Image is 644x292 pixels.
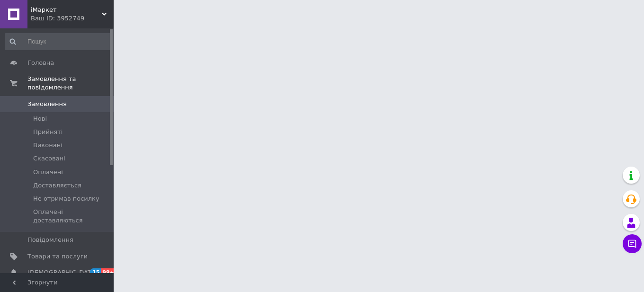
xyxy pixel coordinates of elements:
span: Замовлення [27,100,67,108]
span: 99+ [101,268,116,276]
div: Ваш ID: 3952749 [31,14,114,23]
span: Замовлення та повідомлення [27,75,114,92]
span: Оплачені доставляються [33,208,111,225]
span: Повідомлення [27,236,73,244]
span: [DEMOGRAPHIC_DATA] [27,268,98,277]
span: Головна [27,59,54,67]
span: Товари та послуги [27,252,88,261]
span: Нові [33,115,47,123]
span: Не отримав посилку [33,195,99,203]
span: Прийняті [33,128,63,136]
span: Оплачені [33,168,63,177]
span: 15 [90,268,101,276]
span: Доставляється [33,181,81,190]
span: iМаркет [31,6,102,14]
button: Чат з покупцем [623,234,642,253]
span: Виконані [33,141,63,150]
span: Скасовані [33,154,65,163]
input: Пошук [5,33,112,50]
